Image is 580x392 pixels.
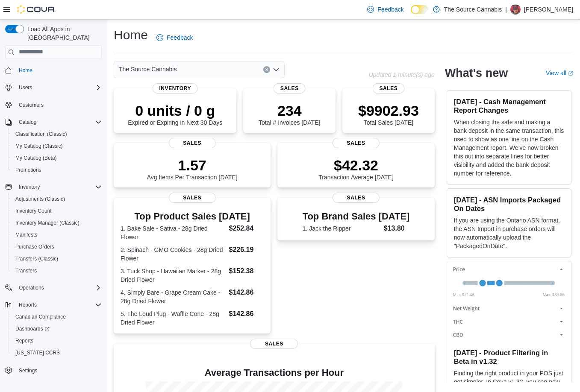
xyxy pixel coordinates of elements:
[2,64,105,76] button: Home
[12,165,102,175] span: Promotions
[372,83,404,94] span: Sales
[250,339,298,349] span: Sales
[546,70,573,76] a: View allExternal link
[12,254,102,264] span: Transfers (Classic)
[524,4,573,15] p: [PERSON_NAME]
[12,206,102,216] span: Inventory Count
[15,231,37,238] span: Manifests
[12,266,40,276] a: Transfers
[12,242,58,252] a: Purchase Orders
[12,165,45,175] a: Promotions
[24,25,102,42] span: Load All Apps in [GEOGRAPHIC_DATA]
[15,300,102,310] span: Reports
[15,283,102,293] span: Operations
[318,157,394,174] p: $42.32
[2,364,105,376] button: Settings
[152,83,198,94] span: Inventory
[318,157,394,181] div: Transaction Average [DATE]
[12,266,102,276] span: Transfers
[15,99,102,110] span: Customers
[369,71,435,78] p: Updated 1 minute(s) ago
[15,219,79,226] span: Inventory Manager (Classic)
[384,223,410,234] dd: $13.80
[9,193,105,205] button: Adjustments (Classic)
[454,196,564,213] h3: [DATE] - ASN Imports Packaged On Dates
[9,205,105,217] button: Inventory Count
[229,287,264,298] dd: $142.86
[169,193,216,203] span: Sales
[15,349,60,356] span: [US_STATE] CCRS
[169,138,216,148] span: Sales
[15,167,41,173] span: Promotions
[9,128,105,140] button: Classification (Classic)
[15,182,43,192] button: Inventory
[12,206,55,216] a: Inventory Count
[128,102,222,126] div: Expired or Expiring in Next 30 Days
[229,309,264,319] dd: $142.86
[12,348,63,358] a: [US_STATE] CCRS
[15,65,102,76] span: Home
[377,5,403,14] span: Feedback
[12,242,102,252] span: Purchase Orders
[121,368,428,378] h4: Average Transactions per Hour
[15,255,58,262] span: Transfers (Classic)
[9,347,105,359] button: [US_STATE] CCRS
[333,138,380,148] span: Sales
[9,229,105,241] button: Manifests
[445,66,508,80] h2: What's new
[19,119,36,126] span: Catalog
[12,194,68,204] a: Adjustments (Classic)
[333,193,380,203] span: Sales
[19,301,37,308] span: Reports
[9,140,105,152] button: My Catalog (Classic)
[9,241,105,253] button: Purchase Orders
[358,102,419,126] div: Total Sales [DATE]
[505,4,507,15] p: |
[273,66,280,73] button: Open list of options
[19,84,32,91] span: Users
[2,299,105,311] button: Reports
[15,100,47,110] a: Customers
[2,99,105,111] button: Customers
[15,182,102,192] span: Inventory
[2,82,105,94] button: Users
[411,5,429,14] input: Dark Mode
[12,153,102,163] span: My Catalog (Beta)
[9,323,105,335] a: Dashboards
[19,67,32,74] span: Home
[15,65,36,76] a: Home
[9,152,105,164] button: My Catalog (Beta)
[454,97,564,114] h3: [DATE] - Cash Management Report Changes
[9,164,105,176] button: Promotions
[15,155,57,161] span: My Catalog (Beta)
[121,288,226,305] dt: 4. Simply Bare - Grape Cream Cake - 28g Dried Flower
[12,218,83,228] a: Inventory Manager (Classic)
[15,313,66,320] span: Canadian Compliance
[12,141,66,151] a: My Catalog (Classic)
[568,71,573,76] svg: External link
[15,267,37,274] span: Transfers
[19,102,44,108] span: Customers
[12,129,102,139] span: Classification (Classic)
[17,5,56,14] img: Cova
[121,224,226,241] dt: 1. Bake Sale - Sativa - 28g Dried Flower
[12,324,53,334] a: Dashboards
[303,224,380,233] dt: 1. Jack the Ripper
[121,211,264,222] h3: Top Product Sales [DATE]
[15,131,67,137] span: Classification (Classic)
[229,266,264,276] dd: $152.38
[15,325,50,332] span: Dashboards
[454,118,564,178] p: When closing the safe and making a bank deposit in the same transaction, this used to show as one...
[9,311,105,323] button: Canadian Compliance
[364,1,407,18] a: Feedback
[12,230,41,240] a: Manifests
[15,300,40,310] button: Reports
[15,365,102,375] span: Settings
[121,246,226,263] dt: 2. Spinach - GMO Cookies - 28g Dried Flower
[303,211,410,222] h3: Top Brand Sales [DATE]
[2,282,105,294] button: Operations
[153,29,196,46] a: Feedback
[12,129,71,139] a: Classification (Classic)
[167,33,193,42] span: Feedback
